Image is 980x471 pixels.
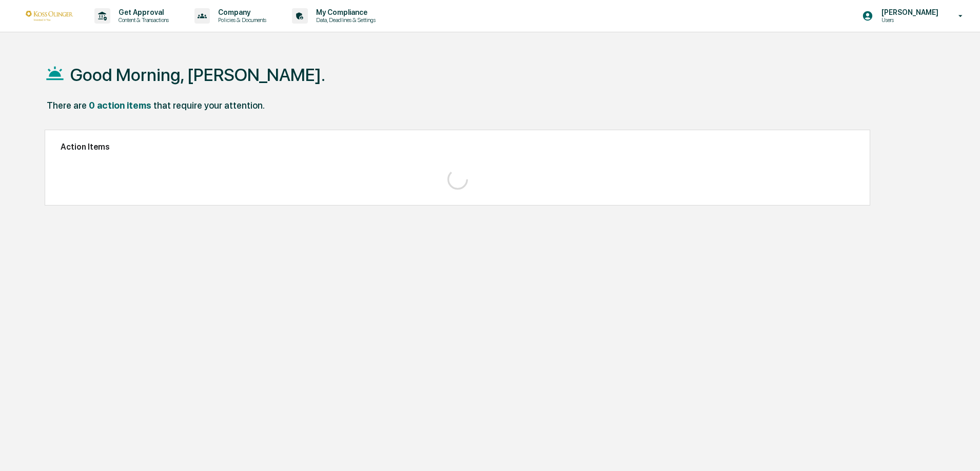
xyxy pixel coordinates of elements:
[110,16,174,24] p: Content & Transactions
[153,100,265,111] div: that require your attention.
[308,16,381,24] p: Data, Deadlines & Settings
[873,16,944,24] p: Users
[25,11,74,21] img: logo
[308,8,381,16] p: My Compliance
[47,100,87,111] div: There are
[61,142,854,152] h2: Action Items
[210,16,271,24] p: Policies & Documents
[873,8,944,16] p: [PERSON_NAME]
[110,8,174,16] p: Get Approval
[89,100,151,111] div: 0 action items
[70,65,325,85] h1: Good Morning, [PERSON_NAME].
[210,8,271,16] p: Company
